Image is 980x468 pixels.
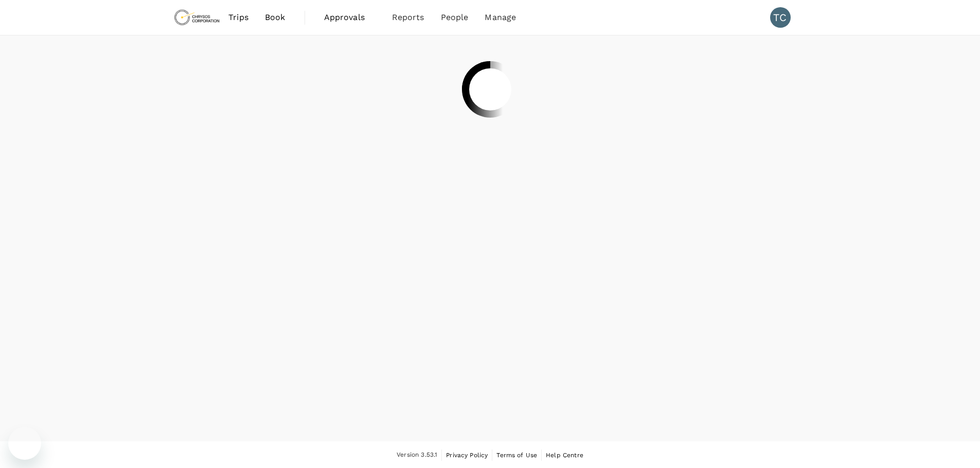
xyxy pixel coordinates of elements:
[324,11,376,24] span: Approvals
[265,11,286,24] span: Book
[446,452,488,459] span: Privacy Policy
[770,7,791,28] div: TC
[392,11,424,24] span: Reports
[173,6,221,29] img: Chrysos Corporation
[8,427,41,460] iframe: Button to launch messaging window
[228,11,248,24] span: Trips
[496,450,537,461] a: Terms of Use
[441,11,469,24] span: People
[446,450,488,461] a: Privacy Policy
[546,450,583,461] a: Help Centre
[397,450,437,460] span: Version 3.53.1
[485,11,516,24] span: Manage
[496,452,537,459] span: Terms of Use
[546,452,583,459] span: Help Centre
